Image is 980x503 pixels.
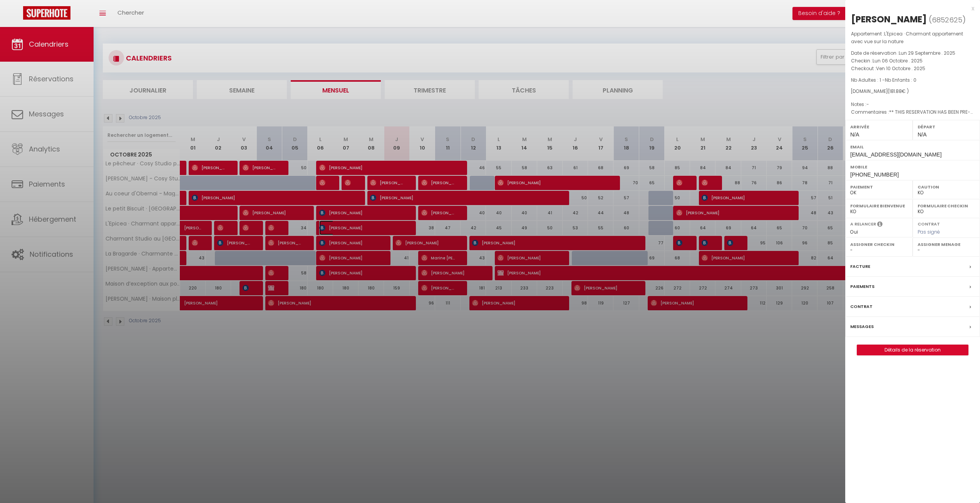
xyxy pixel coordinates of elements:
[929,14,966,25] span: ( )
[850,241,908,248] label: Assigner Checkin
[850,202,908,210] label: Formulaire Bienvenue
[918,202,975,210] label: Formulaire Checkin
[918,229,940,235] span: Pas signé
[851,108,974,116] p: Commentaires :
[851,88,974,95] div: [DOMAIN_NAME]
[845,4,974,13] div: x
[850,183,908,191] label: Paiement
[851,65,974,72] p: Checkout :
[850,151,941,158] span: [EMAIL_ADDRESS][DOMAIN_NAME]
[851,77,916,83] span: Nb Adultes : 1 -
[850,143,975,151] label: Email
[850,172,899,178] span: [PHONE_NUMBER]
[851,30,974,45] p: Appartement :
[888,88,909,94] span: ( € )
[877,221,883,229] i: Sélectionner OUI si vous souhaiter envoyer les séquences de messages post-checkout
[899,50,955,56] span: Lun 29 Septembre . 2025
[857,345,968,355] a: Détails de la réservation
[850,221,876,227] label: A relancer
[850,131,859,138] span: N/A
[918,183,975,191] label: Caution
[850,323,874,331] label: Messages
[851,30,963,45] span: L'Epicea · Charmant appartement avec vue sur la nature
[850,163,975,171] label: Mobile
[890,88,902,94] span: 181.88
[850,303,873,311] label: Contrat
[932,15,962,25] span: 6852625
[851,101,974,108] p: Notes :
[873,57,923,64] span: Lun 06 Octobre . 2025
[850,123,908,131] label: Arrivée
[851,57,974,65] p: Checkin :
[918,131,926,138] span: N/A
[918,221,940,226] label: Contrat
[885,77,916,83] span: Nb Enfants : 0
[850,262,870,271] label: Facture
[918,123,975,131] label: Départ
[850,283,874,291] label: Paiements
[851,13,927,25] div: [PERSON_NAME]
[857,345,968,355] button: Détails de la réservation
[866,101,869,108] span: -
[876,65,925,72] span: Ven 10 Octobre . 2025
[918,241,975,248] label: Assigner Menage
[851,49,974,57] p: Date de réservation :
